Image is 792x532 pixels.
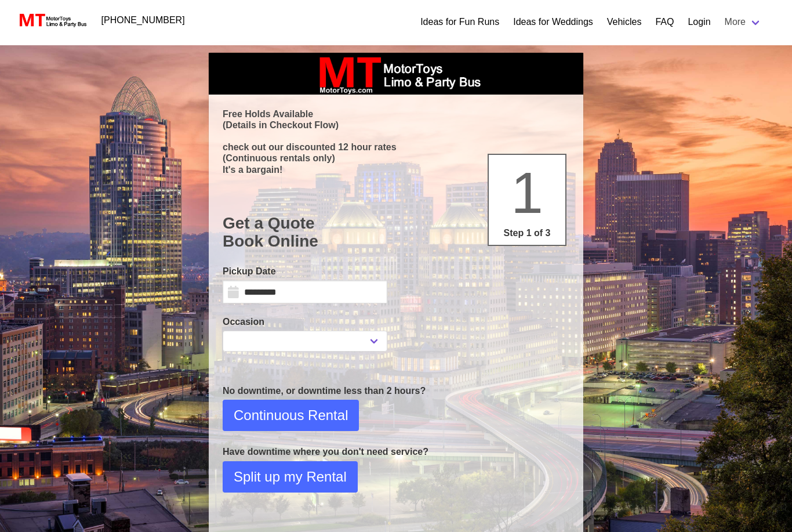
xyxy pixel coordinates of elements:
span: Split up my Rental [234,466,347,487]
p: Have downtime where you don't need service? [223,445,569,459]
a: Vehicles [607,15,642,29]
img: MotorToys Logo [16,12,88,28]
p: Step 1 of 3 [493,226,561,240]
p: check out our discounted 12 hour rates [223,142,569,153]
button: Continuous Rental [223,400,359,431]
button: Split up my Rental [223,461,358,493]
p: Free Holds Available [223,108,569,120]
span: Continuous Rental [234,405,348,426]
a: FAQ [655,15,674,29]
p: No downtime, or downtime less than 2 hours? [223,384,569,398]
a: Login [688,15,710,29]
a: Ideas for Fun Runs [420,15,499,29]
h1: Get a Quote Book Online [223,214,569,251]
a: [PHONE_NUMBER] [95,9,192,32]
a: Ideas for Weddings [513,15,593,29]
label: Occasion [223,315,387,329]
img: box_logo_brand.jpeg [309,53,483,95]
p: (Details in Checkout Flow) [223,120,569,131]
label: Pickup Date [223,265,387,278]
a: More [718,10,769,34]
p: It's a bargain! [223,164,569,175]
p: (Continuous rentals only) [223,153,569,164]
span: 1 [511,160,543,225]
